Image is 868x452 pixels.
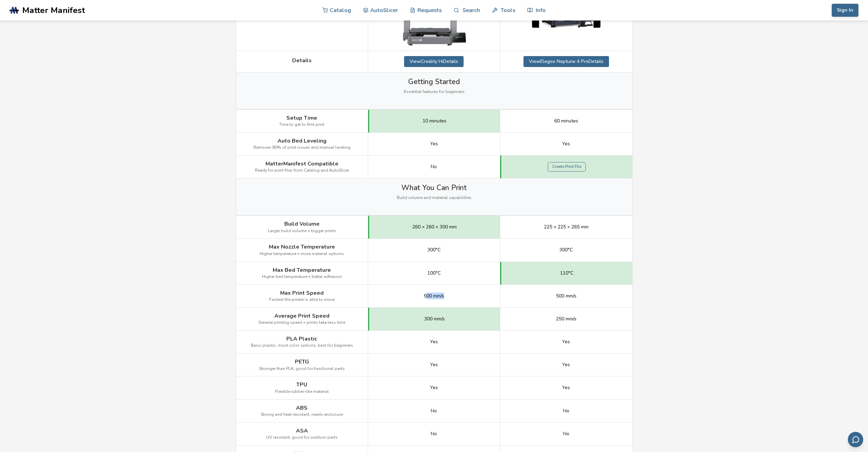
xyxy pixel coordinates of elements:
[404,56,464,67] a: ViewCreality HiDetails
[556,293,576,299] span: 500 mm/s
[431,431,437,437] span: No
[562,385,570,390] span: Yes
[268,229,336,234] span: Larger build volume = bigger prints
[401,184,467,192] span: What You Can Print
[563,408,569,414] span: No
[260,252,344,256] span: Higher temperature = more material options
[296,428,308,434] span: ASA
[277,138,326,144] span: Auto Bed Leveling
[292,57,312,64] span: Details
[296,382,307,388] span: TPU
[430,339,438,345] span: Yes
[832,4,858,17] button: Sign In
[562,362,570,368] span: Yes
[269,244,335,250] span: Max Nozzle Temperature
[259,367,345,371] span: Stronger than PLA, good for functional parts
[265,161,338,167] span: MatterManifest Compatible
[258,320,345,325] span: General printing speed = prints take less time
[279,122,324,127] span: Time to get to first print
[563,431,569,437] span: No
[559,247,573,253] span: 300°C
[254,145,350,150] span: Removes 80% of print issues and manual leveling
[423,118,446,124] span: 10 minutes
[554,118,578,124] span: 60 minutes
[269,297,335,302] span: Fastest the printer is able to move
[431,408,437,414] span: No
[424,316,445,322] span: 300 mm/s
[275,389,329,394] span: Flexible rubber-like material
[408,78,460,86] span: Getting Started
[560,270,573,276] span: 110°C
[424,293,444,299] span: 500 mm/s
[412,224,457,230] span: 260 × 260 × 300 mm
[280,290,324,296] span: Max Print Speed
[284,221,320,227] span: Build Volume
[431,164,437,170] span: No
[286,336,317,342] span: PLA Plastic
[523,56,609,67] a: ViewElegoo Neptune 4 ProDetails
[262,275,342,279] span: Higher bed temperature = better adhesion
[404,90,465,94] span: Essential features for beginners
[255,168,349,173] span: Ready for print files from Catalog and AutoSlicer
[261,412,343,417] span: Strong and heat resistant, needs enclosure
[556,316,576,322] span: 250 mm/s
[544,224,588,230] span: 225 × 225 × 265 mm
[251,343,353,348] span: Basic plastic, most color options, best for beginners
[430,362,438,368] span: Yes
[397,196,471,200] span: Build volume and material capabilities
[430,141,438,147] span: Yes
[295,359,309,365] span: PETG
[296,405,308,411] span: ABS
[266,435,338,440] span: UV resistant, good for outdoor parts
[430,385,438,390] span: Yes
[286,115,317,121] span: Setup Time
[562,339,570,345] span: Yes
[562,141,570,147] span: Yes
[274,313,329,319] span: Average Print Speed
[548,162,586,172] a: Create Print File
[427,270,441,276] span: 100°C
[848,432,863,447] button: Send feedback via email
[273,267,331,273] span: Max Bed Temperature
[427,247,441,253] span: 300°C
[22,5,85,15] span: Matter Manifest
